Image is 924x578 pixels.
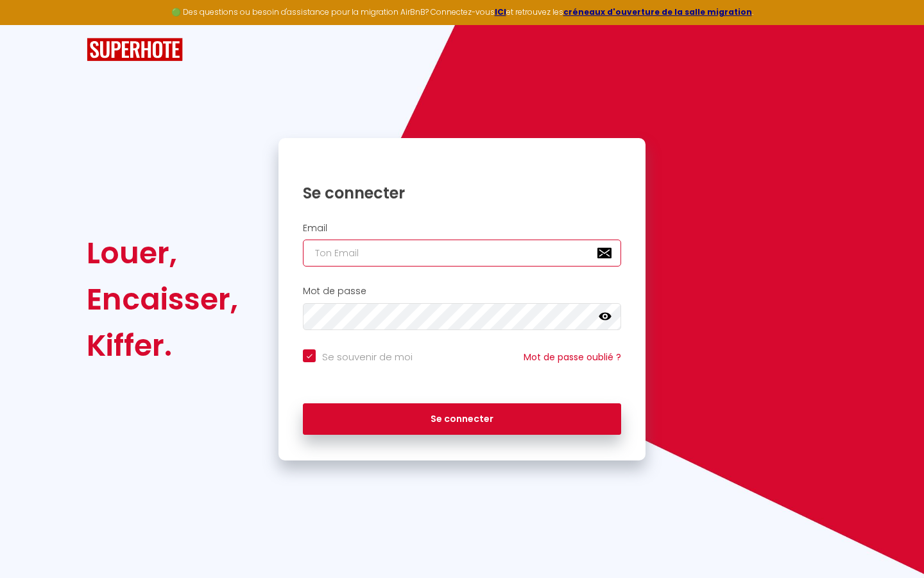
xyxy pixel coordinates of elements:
[495,6,506,17] a: ICI
[563,6,752,17] a: créneaux d'ouverture de la salle migration
[303,286,621,297] h2: Mot de passe
[87,276,238,322] div: Encaisser,
[303,223,621,234] h2: Email
[87,322,238,369] div: Kiffer.
[303,403,621,435] button: Se connecter
[524,351,621,363] a: Mot de passe oublié ?
[87,230,238,276] div: Louer,
[87,38,183,62] img: SuperHote logo
[303,183,621,203] h1: Se connecter
[10,5,49,44] button: Ouvrir le widget de chat LiveChat
[303,240,621,267] input: Ton Email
